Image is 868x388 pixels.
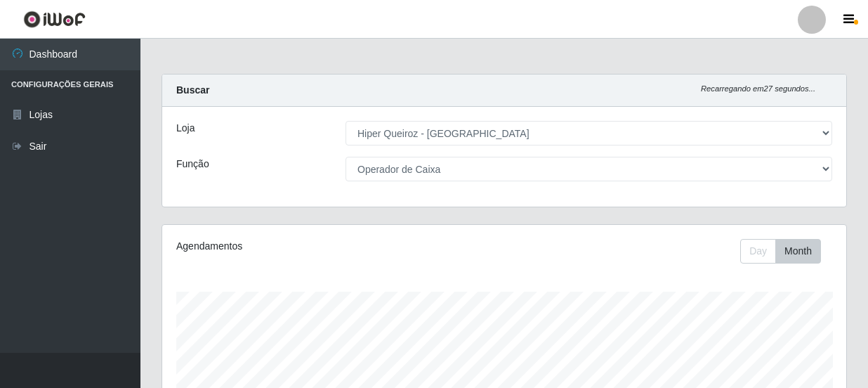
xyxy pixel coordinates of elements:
label: Loja [176,121,195,136]
div: Agendamentos [176,239,438,254]
button: Day [740,239,776,264]
button: Month [775,239,821,264]
strong: Buscar [176,84,209,96]
img: CoreUI Logo [23,11,86,28]
div: First group [740,239,821,264]
label: Função [176,157,209,172]
i: Recarregando em 27 segundos... [701,84,815,93]
div: Toolbar with button groups [740,239,832,264]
